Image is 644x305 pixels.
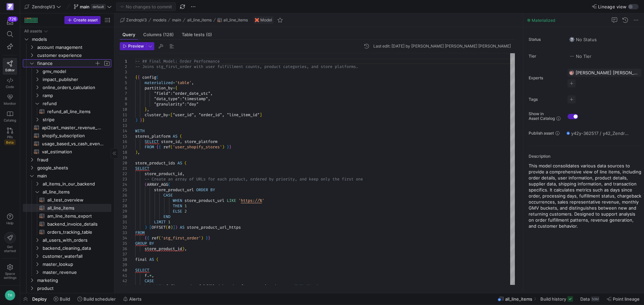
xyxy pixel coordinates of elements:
div: 1 [120,59,127,64]
div: 17 [120,144,127,150]
span: shopify_subscription​​​​​​​​​​ [42,132,104,140]
span: "user_id", "order_id", "line_item_id" [173,112,260,118]
span: (0) [206,32,212,37]
div: 15 [120,134,127,139]
div: 27 [120,198,127,203]
span: finance [37,60,94,67]
span: all_line_items [43,188,110,196]
span: Beta [4,140,15,145]
span: ' [262,198,264,203]
span: Point lineage [613,296,640,302]
span: default [91,4,106,9]
div: Press SPACE to select this row. [23,124,111,132]
span: AS [177,160,182,166]
span: materialized [145,80,173,85]
span: , [210,91,213,96]
span: ( [168,182,170,187]
div: 36 [120,246,127,251]
span: WITH [135,128,145,134]
span: customer experience [37,52,110,59]
span: : [180,96,182,101]
div: Press SPACE to select this row. [23,67,111,75]
span: online_orders_calculation [43,84,110,91]
span: : [170,91,173,96]
a: PRsBeta [3,125,17,148]
img: https://storage.googleapis.com/y42-prod-data-exchange/images/qZXOSqkTtPuVcXVzF40oUlM07HVTwZXfPK0U... [7,3,13,10]
span: No Tier [569,54,591,59]
span: { [175,85,177,91]
a: ali_test_overview​​​​​​​​​​ [23,196,111,204]
div: Press SPACE to select this row. [23,140,111,148]
span: store_product_ids [135,160,175,166]
span: CASE [163,193,173,198]
span: FROM [145,144,154,150]
span: WHEN [173,198,182,203]
div: 50M [591,296,599,302]
span: "field" [154,91,170,96]
div: Press SPACE to select this row. [23,35,111,43]
span: { [156,144,159,150]
div: 12 [120,118,127,123]
span: { [138,75,140,80]
span: google_sheets [37,164,110,172]
span: Columns [143,32,174,37]
span: Code [6,85,14,89]
span: store_product_url [154,187,194,193]
button: models [151,16,168,24]
span: AS [180,225,184,230]
span: stripe [43,116,110,124]
span: , [182,171,184,176]
span: "order_date_utc" [173,91,210,96]
span: -- ## Final Model: Order Performance [135,59,220,64]
div: 20 [120,160,127,166]
span: all_users_with_orders [43,236,110,244]
div: Press SPACE to select this row. [23,99,111,107]
span: ( [156,75,159,80]
span: ali_test_overview​​​​​​​​​​ [47,196,104,204]
span: Show in Asset Catalog [529,111,555,121]
span: ) [145,225,147,230]
span: Space settings [4,272,16,280]
div: 29 [120,209,127,214]
div: 38 [120,257,127,262]
span: ( [145,182,147,187]
span: Materialized [532,18,555,23]
a: all_line_items​​​​​​​​​​ [23,204,111,212]
div: 726 [8,16,18,22]
span: main [172,18,181,22]
a: backend_invoice_details​​​​​​​​​​ [23,220,111,228]
span: "granularity" [154,101,184,107]
span: Experts [529,76,562,80]
div: 7 [120,91,127,96]
span: (128) [163,32,174,37]
span: , [180,139,182,144]
button: No tierNo Tier [568,52,593,61]
span: BY [149,241,154,246]
button: y42y-362517 / y42_ZendropV3_main / all_line_items [565,129,632,138]
div: Press SPACE to select this row. [23,228,111,236]
a: Catalog [3,108,17,125]
span: ( [159,235,161,241]
div: Press SPACE to select this row. [23,107,111,116]
span: Alerts [129,296,142,302]
div: Last edit: [DATE] by [PERSON_NAME] [PERSON_NAME] [PERSON_NAME] [373,44,511,49]
span: ) [182,246,184,251]
p: This model consolidates various data sources to provide a comprehensive view of line items, inclu... [529,163,641,229]
div: 28 [120,203,127,209]
button: maindefault [72,2,113,11]
span: ref [152,235,159,241]
span: ( [180,134,182,139]
span: , [192,80,194,85]
div: 6 [120,85,127,91]
span: 0 [168,225,170,230]
span: Table tests [182,32,212,37]
span: Status [529,37,562,42]
div: Press SPACE to select this row. [23,204,111,212]
span: Build history [540,296,566,302]
div: Press SPACE to select this row. [23,244,111,252]
span: ed by priority, and keep only the first one [262,176,363,182]
span: , [208,96,210,101]
span: account management [37,44,110,51]
span: product [37,285,110,292]
span: impact_publisher [43,76,110,83]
